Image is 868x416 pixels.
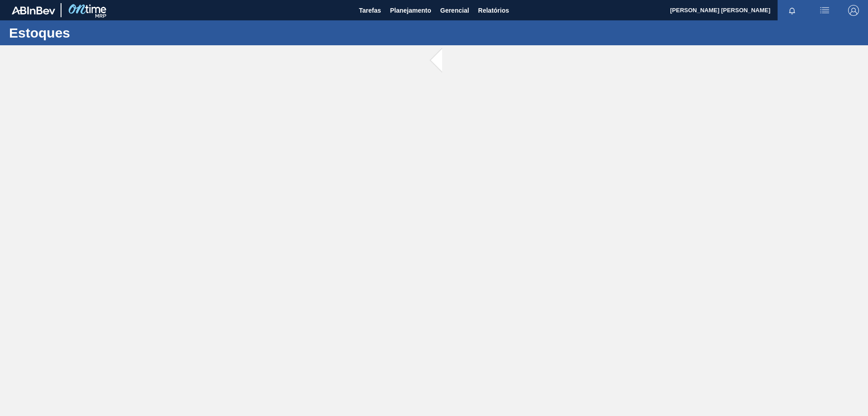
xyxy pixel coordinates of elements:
[440,5,469,16] span: Gerencial
[478,5,509,16] span: Relatórios
[359,5,381,16] span: Tarefas
[9,28,170,38] h1: Estoques
[778,4,807,17] button: Notificações
[390,5,431,16] span: Planejamento
[12,6,55,14] img: TNhmsLtSVTkK8tSr43FrP2fwEKptu5GPRR3wAAAABJRU5ErkJggg==
[819,5,830,16] img: userActions
[848,5,859,16] img: Logout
